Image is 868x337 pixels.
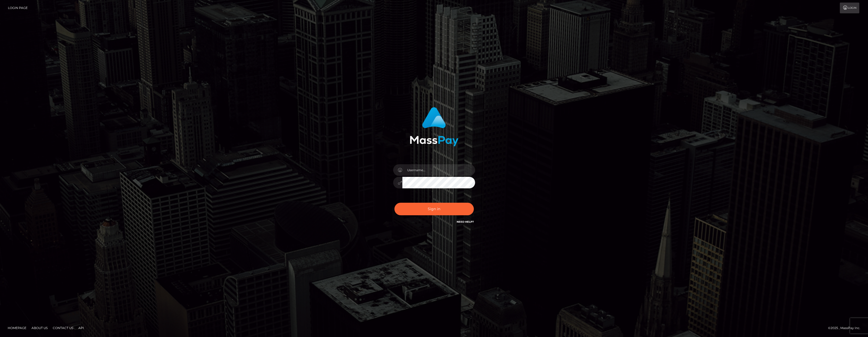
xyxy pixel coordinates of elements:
button: Sign in [394,203,474,215]
a: Login Page [8,3,28,13]
a: Need Help? [457,220,474,223]
a: Homepage [6,324,28,332]
input: Username... [402,164,475,176]
div: © 2025 , MassPay Inc. [828,325,864,331]
a: About Us [29,324,50,332]
a: Login [840,3,859,13]
a: API [76,324,86,332]
a: Contact Us [51,324,75,332]
img: MassPay Login [410,107,458,146]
